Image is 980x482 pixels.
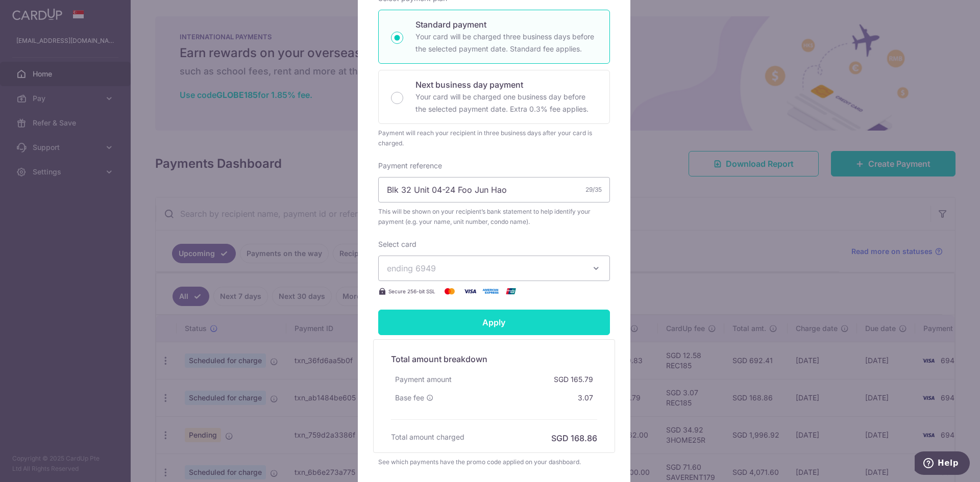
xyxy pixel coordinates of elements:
[915,451,970,477] iframe: Opens a widget where you can find more information
[378,239,416,249] label: Select card
[585,185,602,195] div: 29/35
[551,432,597,444] h6: SGD 168.86
[378,310,610,335] input: Apply
[378,207,610,227] span: This will be shown on your recipient’s bank statement to help identify your payment (e.g. your na...
[550,370,597,389] div: SGD 165.79
[415,79,597,91] p: Next business day payment
[391,370,456,389] div: Payment amount
[439,285,460,297] img: Mastercard
[480,285,501,297] img: American Express
[388,287,435,295] span: Secure 256-bit SSL
[460,285,480,297] img: Visa
[378,457,610,467] div: See which payments have the promo code applied on your dashboard.
[387,263,436,273] span: ending 6949
[415,31,597,55] p: Your card will be charged three business days before the selected payment date. Standard fee appl...
[391,432,464,442] h6: Total amount charged
[378,256,610,281] button: ending 6949
[415,18,597,31] p: Standard payment
[378,161,442,171] label: Payment reference
[378,128,610,148] div: Payment will reach your recipient in three business days after your card is charged.
[391,353,597,365] h5: Total amount breakdown
[415,91,597,115] p: Your card will be charged one business day before the selected payment date. Extra 0.3% fee applies.
[501,285,521,297] img: UnionPay
[574,389,597,407] div: 3.07
[395,393,424,403] span: Base fee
